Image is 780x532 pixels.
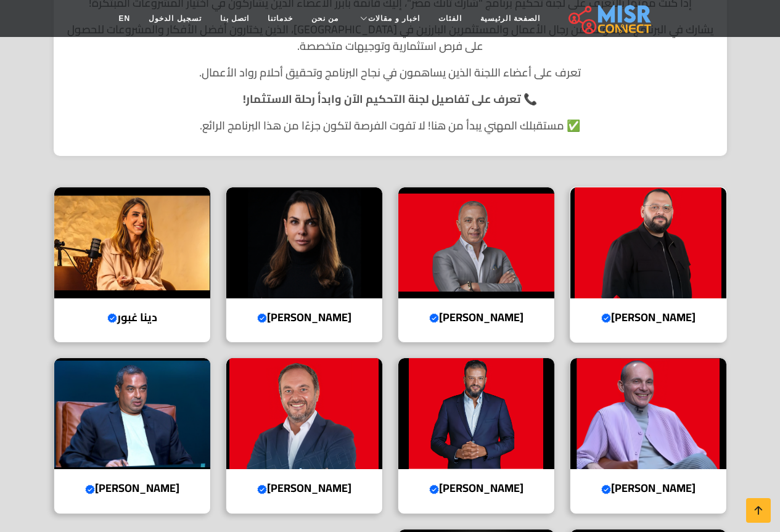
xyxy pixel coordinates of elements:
[429,7,471,30] a: الفئات
[139,7,210,30] a: تسجيل الدخول
[66,91,715,107] p: 📞 تعرف على تفاصيل لجنة التحكيم الآن وابدأ رحلة الاستثمار!
[570,358,726,469] img: محمد فاروق
[601,485,611,494] svg: Verified account
[46,358,218,514] a: محمد إسماعيل منصور [PERSON_NAME]
[54,358,210,469] img: محمد إسماعيل منصور
[211,7,258,30] a: اتصل بنا
[66,21,715,54] p: يشارك في البرنامج مجموعة من رجال الأعمال والمستثمرين البارزين في [GEOGRAPHIC_DATA]، الذين يختارون...
[236,311,373,324] h4: [PERSON_NAME]
[368,13,420,24] span: اخبار و مقالات
[390,358,562,514] a: أيمن ممدوح [PERSON_NAME]
[258,7,302,30] a: خدماتنا
[580,311,717,324] h4: [PERSON_NAME]
[580,481,717,495] h4: [PERSON_NAME]
[107,313,117,323] svg: Verified account
[562,358,734,514] a: محمد فاروق [PERSON_NAME]
[562,187,734,343] a: عبد الله سلام [PERSON_NAME]
[236,481,373,495] h4: [PERSON_NAME]
[46,187,218,343] a: دينا غبور دينا غبور
[85,485,95,494] svg: Verified account
[398,358,554,469] img: أيمن ممدوح
[257,313,267,323] svg: Verified account
[302,7,348,30] a: من نحن
[398,187,554,298] img: أحمد السويدي
[226,187,382,298] img: هيلدا لوقا
[408,311,545,324] h4: [PERSON_NAME]
[569,3,651,34] img: main.misr_connect
[218,358,390,514] a: أحمد طارق خليل [PERSON_NAME]
[429,485,439,494] svg: Verified account
[66,64,715,81] p: تعرف على أعضاء اللجنة الذين يساهمون في نجاح البرنامج وتحقيق أحلام رواد الأعمال.
[429,313,439,323] svg: Verified account
[218,187,390,343] a: هيلدا لوقا [PERSON_NAME]
[601,313,611,323] svg: Verified account
[226,358,382,469] img: أحمد طارق خليل
[64,481,201,495] h4: [PERSON_NAME]
[570,187,726,298] img: عبد الله سلام
[110,7,140,30] a: EN
[257,485,267,494] svg: Verified account
[348,7,429,30] a: اخبار و مقالات
[471,7,549,30] a: الصفحة الرئيسية
[64,311,201,324] h4: دينا غبور
[408,481,545,495] h4: [PERSON_NAME]
[54,187,210,298] img: دينا غبور
[390,187,562,343] a: أحمد السويدي [PERSON_NAME]
[66,117,715,134] p: ✅ مستقبلك المهني يبدأ من هنا! لا تفوت الفرصة لتكون جزءًا من هذا البرنامج الرائع.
